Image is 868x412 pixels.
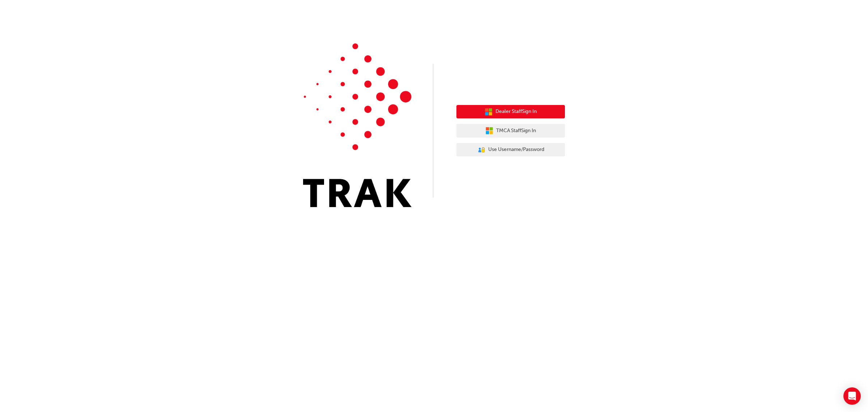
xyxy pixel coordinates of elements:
span: TMCA Staff Sign In [496,127,536,135]
button: Use Username/Password [456,143,565,157]
button: TMCA StaffSign In [456,124,565,138]
span: Dealer Staff Sign In [495,108,537,116]
div: Open Intercom Messenger [843,387,861,405]
button: Dealer StaffSign In [456,105,565,119]
span: Use Username/Password [488,146,544,154]
img: Trak [303,43,412,207]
